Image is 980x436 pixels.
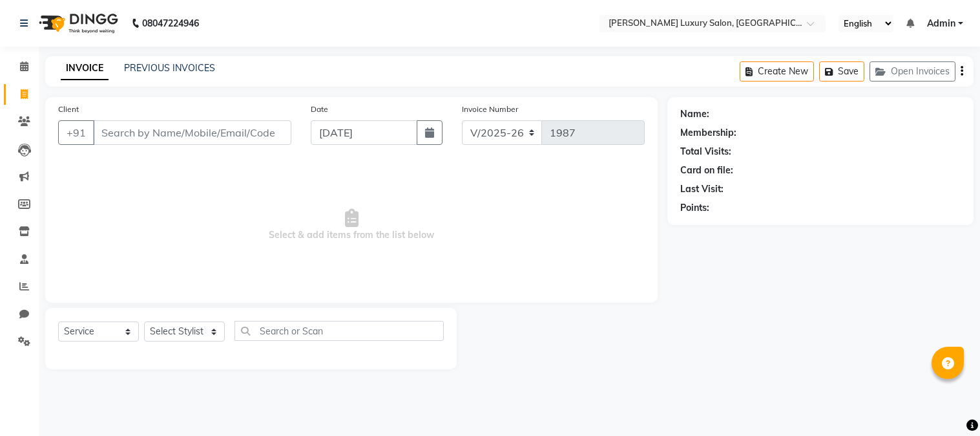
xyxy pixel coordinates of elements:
iframe: chat widget [926,384,967,423]
span: Admin [927,17,955,30]
div: Total Visits: [680,145,731,158]
div: Last Visit: [680,182,724,196]
b: 08047224946 [142,5,199,41]
label: Client [58,104,79,115]
button: Open Invoices [870,61,955,82]
a: PREVIOUS INVOICES [124,62,215,74]
button: +91 [58,120,94,145]
div: Name: [680,107,709,121]
button: Create New [740,61,814,82]
button: Save [819,61,864,82]
div: Membership: [680,126,736,140]
div: Points: [680,201,709,215]
img: logo [33,5,121,41]
label: Invoice Number [462,104,518,115]
div: Card on file: [680,164,733,177]
input: Search by Name/Mobile/Email/Code [93,120,291,145]
span: Select & add items from the list below [58,160,645,290]
label: Date [311,104,328,115]
a: INVOICE [61,57,109,80]
input: Search or Scan [235,321,444,341]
